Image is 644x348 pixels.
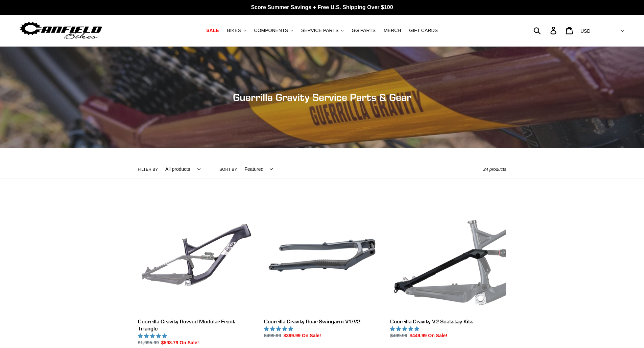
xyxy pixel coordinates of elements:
[254,28,288,33] span: COMPONENTS
[298,26,347,35] button: SERVICE PARTS
[409,28,438,33] span: GIFT CARDS
[223,26,249,35] button: BIKES
[380,26,404,35] a: MERCH
[537,23,554,38] input: Search
[138,166,158,172] label: Filter by
[19,20,103,41] img: Canfield Bikes
[483,167,506,172] span: 24 products
[406,26,441,35] a: GIFT CARDS
[352,28,376,33] span: GG PARTS
[348,26,379,35] a: GG PARTS
[384,28,401,33] span: MERCH
[301,28,338,33] span: SERVICE PARTS
[251,26,296,35] button: COMPONENTS
[206,28,219,33] span: SALE
[227,28,241,33] span: BIKES
[219,166,237,172] label: Sort by
[233,91,411,103] span: Guerrilla Gravity Service Parts & Gear
[203,26,222,35] a: SALE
